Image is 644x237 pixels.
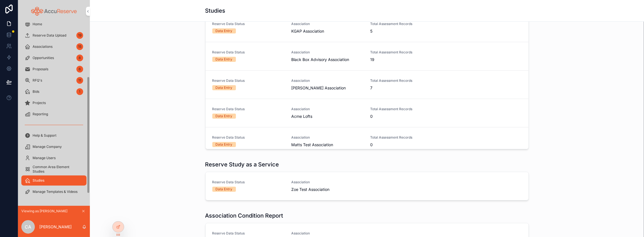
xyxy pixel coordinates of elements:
[21,187,87,197] a: Manage Templates & Videos
[370,50,443,55] span: Total Assessment Records
[76,43,83,50] div: 15
[206,99,529,127] a: Reserve Data StatusData EntryAssociationAcme LoftsTotal Assessment Records0
[21,87,87,97] a: Bids1
[205,212,283,220] h1: Association Condition Report
[76,88,83,95] div: 1
[216,85,233,90] div: Data Entry
[21,42,87,52] a: Associations15
[21,19,87,29] a: Home
[291,28,324,34] span: KGAP Association
[33,44,53,49] span: Associations
[370,114,443,119] span: 0
[76,55,83,61] div: 8
[33,145,62,149] span: Manage Company
[21,164,87,174] a: Common Area Element Studies
[216,28,233,33] div: Data Entry
[370,22,443,26] span: Total Assessment Records
[370,57,443,62] span: 19
[21,109,87,119] a: Reporting
[206,42,529,71] a: Reserve Data StatusData EntryAssociationBlack Box Advisory AssociationTotal Assessment Records19
[33,165,81,174] span: Common Area Element Studies
[212,135,285,140] span: Reserve Data Status
[33,112,48,116] span: Reporting
[291,142,333,148] span: Matts Test Association
[21,98,87,108] a: Projects
[21,64,87,74] a: Proposals6
[21,130,87,141] a: Help & Support
[205,7,226,15] h1: Studies
[206,172,529,200] a: Reserve Data StatusData EntryAssociationZoe Test Association
[33,56,54,60] span: Opportunities
[291,187,329,192] span: Zoe Test Association
[18,22,90,206] div: scrollable content
[216,114,233,119] div: Data Entry
[21,209,67,213] span: Viewing as [PERSON_NAME]
[291,114,312,119] span: Acme Lofts
[33,101,46,105] span: Projects
[33,33,66,38] span: Reserve Data Upload
[76,32,83,39] div: 19
[291,50,364,55] span: Association
[370,107,443,111] span: Total Assessment Records
[370,142,443,148] span: 0
[33,89,39,94] span: Bids
[291,78,364,83] span: Association
[25,224,31,230] span: CA
[212,107,285,111] span: Reserve Data Status
[206,14,529,42] a: Reserve Data StatusData EntryAssociationKGAP AssociationTotal Assessment Records5
[212,231,285,236] span: Reserve Data Status
[76,66,83,73] div: 6
[212,22,285,26] span: Reserve Data Status
[370,135,443,140] span: Total Assessment Records
[33,67,48,71] span: Proposals
[33,78,42,83] span: RFQ's
[21,53,87,63] a: Opportunities8
[33,189,78,194] span: Manage Templates & Videos
[291,180,364,184] span: Association
[76,77,83,84] div: 11
[370,78,443,83] span: Total Assessment Records
[216,142,233,147] div: Data Entry
[21,153,87,163] a: Manage Users
[21,142,87,152] a: Manage Company
[39,224,72,230] p: [PERSON_NAME]
[33,178,44,183] span: Studies
[206,127,529,156] a: Reserve Data StatusData EntryAssociationMatts Test AssociationTotal Assessment Records0
[33,133,56,138] span: Help & Support
[291,107,364,111] span: Association
[206,71,529,99] a: Reserve Data StatusData EntryAssociation[PERSON_NAME] AssociationTotal Assessment Records7
[205,161,279,168] h1: Reserve Study as a Service
[216,187,233,192] div: Data Entry
[33,156,56,160] span: Manage Users
[216,57,233,62] div: Data Entry
[291,135,364,140] span: Association
[291,57,349,62] span: Black Box Advisory Association
[370,28,443,34] span: 5
[21,30,87,40] a: Reserve Data Upload19
[31,7,77,16] img: App logo
[212,180,285,184] span: Reserve Data Status
[291,85,346,91] span: [PERSON_NAME] Association
[212,50,285,55] span: Reserve Data Status
[33,22,42,26] span: Home
[21,175,87,186] a: Studies
[212,78,285,83] span: Reserve Data Status
[291,231,364,236] span: Association
[21,75,87,85] a: RFQ's11
[370,85,443,91] span: 7
[291,22,364,26] span: Association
